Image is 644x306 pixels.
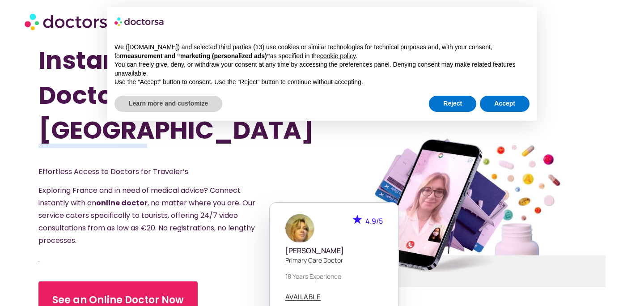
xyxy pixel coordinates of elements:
[114,78,530,87] p: Use the “Accept” button to consent. Use the “Reject” button to continue without accepting.
[285,255,383,265] p: Primary care doctor
[38,43,280,148] h1: Instant Online Doctors in [GEOGRAPHIC_DATA]
[114,14,165,29] img: logo
[285,293,321,300] span: AVAILABLE
[38,254,258,266] p: .
[285,272,383,281] p: 18 years experience
[320,52,356,59] a: cookie policy
[285,246,383,255] h5: [PERSON_NAME]
[122,52,270,59] strong: measurement and “marketing (personalized ads)”
[38,166,188,177] span: Effortless Access to Doctors for Traveler’s
[114,60,530,78] p: You can freely give, deny, or withdraw your consent at any time by accessing the preferences pane...
[285,293,321,301] a: AVAILABLE
[114,43,530,60] p: We ([DOMAIN_NAME]) and selected third parties (13) use cookies or similar technologies for techni...
[114,96,222,112] button: Learn more and customize
[365,216,383,226] span: 4.9/5
[38,185,255,246] span: Exploring France and in need of medical advice? Connect instantly with an , no matter where you a...
[96,198,148,208] strong: online doctor
[429,96,476,112] button: Reject
[480,96,530,112] button: Accept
